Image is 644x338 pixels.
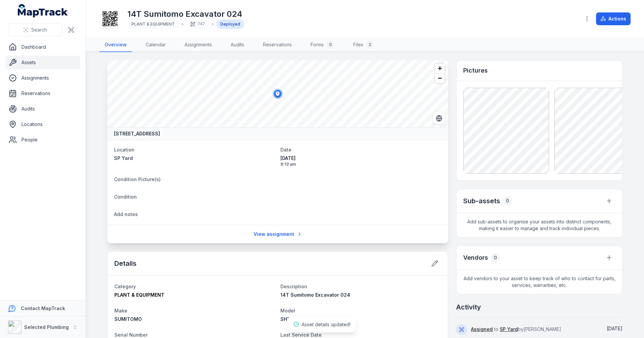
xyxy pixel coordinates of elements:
[607,326,623,331] span: [DATE]
[471,326,493,333] a: Assigned
[5,56,80,69] a: Assets
[5,102,80,116] a: Audits
[280,284,307,289] span: Description
[5,40,80,54] a: Dashboard
[456,302,481,312] h2: Activity
[463,196,500,206] h2: Sub-assets
[607,326,623,331] time: 8/21/2025, 9:13:48 AM
[500,326,518,333] a: SP Yard
[114,130,160,137] strong: [STREET_ADDRESS]
[5,71,80,85] a: Assignments
[280,308,295,313] span: Model
[8,24,62,36] button: Search
[503,196,512,206] div: 0
[463,253,488,262] h3: Vendors
[435,73,445,83] button: Zoom out
[114,259,137,268] h2: Details
[114,292,164,298] span: PLANT & EQUIPMENT
[457,213,622,237] span: Add sub-assets to organise your assets into distinct components, making it easier to manage and t...
[280,292,350,298] span: 14T Sumitomo Excavator 024
[249,228,307,241] a: View assignment
[305,38,340,52] a: Forms0
[280,316,296,322] span: SH145
[131,22,175,27] span: PLANT & EQUIPMENT
[435,64,445,73] button: Zoom in
[18,4,68,17] a: MapTrack
[114,176,161,182] span: Condition Picture(s)
[463,66,488,75] h3: Pictures
[114,316,142,322] span: SUMITOMO
[31,27,47,33] span: Search
[127,9,244,19] h1: 14T Sumitomo Excavator 024
[280,155,441,162] span: [DATE]
[114,211,138,217] span: Add notes
[114,155,133,161] span: SP Yard
[596,12,631,25] button: Actions
[280,147,291,153] span: Date
[280,332,322,338] span: Last Service Date
[326,41,334,49] div: 0
[114,332,148,338] span: Serial Number
[186,19,209,29] div: 747
[457,270,622,294] span: Add vendors to your asset to keep track of who to contact for parts, services, warranties, etc.
[216,19,244,29] div: Deployed
[366,41,374,49] div: 2
[433,112,445,125] button: Switch to Satellite View
[114,308,127,313] span: Make
[24,324,69,330] strong: Selected Plumbing
[114,284,136,289] span: Category
[114,155,275,162] a: SP Yard
[99,38,132,52] a: Overview
[225,38,250,52] a: Audits
[280,162,441,167] span: 9:13 am
[114,147,135,153] span: Location
[107,60,448,127] canvas: Map
[280,155,441,167] time: 8/21/2025, 9:13:48 AM
[5,133,80,146] a: People
[140,38,171,52] a: Calendar
[471,326,561,332] span: to by [PERSON_NAME]
[348,38,379,52] a: Files2
[179,38,217,52] a: Assignments
[21,305,65,311] strong: Contact MapTrack
[302,322,351,327] span: Asset details updated!
[5,87,80,100] a: Reservations
[258,38,297,52] a: Reservations
[491,253,500,262] div: 0
[5,118,80,131] a: Locations
[114,194,137,200] span: Condition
